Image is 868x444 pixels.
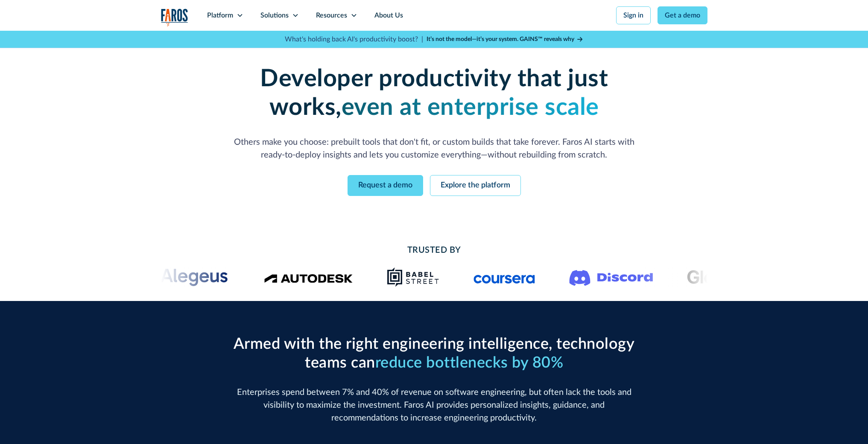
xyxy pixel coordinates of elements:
[161,9,188,26] img: Logo of the analytics and reporting company Faros.
[348,175,423,196] a: Request a demo
[387,267,439,287] img: Babel Street logo png
[229,136,639,161] p: Others make you choose: prebuilt tools that don't fit, or custom builds that take forever. Faros ...
[207,10,233,20] div: Platform
[430,175,521,196] a: Explore the platform
[569,268,653,286] img: Logo of the communication platform Discord.
[285,34,423,44] p: What's holding back AI's productivity boost? |
[260,10,289,20] div: Solutions
[229,244,639,257] h2: Trusted By
[142,267,230,287] img: Alegeus logo
[342,96,599,120] strong: even at enterprise scale
[161,9,188,26] a: home
[316,10,347,20] div: Resources
[616,6,651,24] a: Sign in
[264,272,353,283] img: Logo of the design software company Autodesk.
[260,67,608,120] strong: Developer productivity that just works,
[229,335,639,372] h2: Armed with the right engineering intelligence, technology teams can
[375,355,564,371] span: reduce bottlenecks by 80%
[229,386,639,424] p: Enterprises spend between 7% and 40% of revenue on software engineering, but often lack the tools...
[658,6,707,24] a: Get a demo
[427,36,574,42] strong: It’s not the model—it’s your system. GAINS™ reveals why
[427,35,584,44] a: It’s not the model—it’s your system. GAINS™ reveals why
[473,270,535,284] img: Logo of the online learning platform Coursera.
